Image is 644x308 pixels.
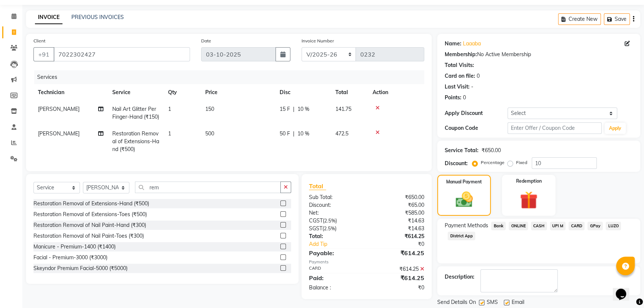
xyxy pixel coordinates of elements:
[168,106,171,112] span: 1
[445,109,508,117] div: Apply Discount
[71,14,124,20] a: PREVIOUS INVOICES
[368,84,424,101] th: Action
[201,38,211,44] label: Date
[445,83,470,91] div: Last Visit:
[445,273,474,281] div: Description:
[164,84,201,101] th: Qty
[445,51,477,58] div: Membership:
[324,225,335,231] span: 2.5%
[569,222,585,230] span: CARD
[367,193,430,201] div: ₹650.00
[205,130,214,137] span: 500
[550,222,566,230] span: UPI M
[335,130,348,137] span: 472.5
[302,38,334,44] label: Invoice Number
[367,225,430,232] div: ₹14.63
[34,70,430,84] div: Services
[303,225,367,232] div: ( )
[367,201,430,209] div: ₹65.00
[463,94,466,102] div: 0
[512,298,524,308] span: Email
[112,130,159,153] span: Restoration Removal of Extensions-Hand (₹500)
[33,264,128,272] div: Skeyndor Premium Facial-5000 (₹5000)
[35,11,62,24] a: INVOICE
[303,193,367,201] div: Sub Total:
[309,182,326,190] span: Total
[367,209,430,217] div: ₹585.00
[367,232,430,240] div: ₹614.25
[445,160,468,167] div: Discount:
[303,201,367,209] div: Discount:
[482,147,501,154] div: ₹650.00
[324,218,335,224] span: 2.5%
[303,232,367,240] div: Total:
[508,122,602,134] input: Enter Offer / Coupon Code
[445,51,633,58] div: No Active Membership
[450,190,478,209] img: _cash.svg
[33,211,147,218] div: Restoration Removal of Extensions-Toes (₹500)
[335,106,351,112] span: 141.75
[587,222,603,230] span: GPay
[280,130,290,138] span: 50 F
[605,123,626,134] button: Apply
[516,159,527,166] label: Fixed
[445,222,488,230] span: Payment Methods
[491,222,506,230] span: Bank
[297,130,309,138] span: 10 %
[509,222,528,230] span: ONLINE
[309,217,323,224] span: CGST
[463,40,481,48] a: Laaaba
[531,222,547,230] span: CASH
[445,40,461,48] div: Name:
[280,105,290,113] span: 15 F
[448,232,475,240] span: District App
[514,189,543,211] img: _gift.svg
[481,159,505,166] label: Percentage
[303,273,367,282] div: Paid:
[604,13,630,25] button: Save
[606,222,621,230] span: LUZO
[471,83,473,91] div: -
[446,179,482,185] label: Manual Payment
[331,84,368,101] th: Total
[54,47,190,61] input: Search by Name/Mobile/Email/Code
[303,209,367,217] div: Net:
[445,61,474,69] div: Total Visits:
[303,265,367,273] div: CARD
[293,130,294,138] span: |
[445,124,508,132] div: Coupon Code
[377,240,430,248] div: ₹0
[445,147,479,154] div: Service Total:
[108,84,164,101] th: Service
[33,38,45,44] label: Client
[303,284,367,292] div: Balance :
[297,105,309,113] span: 10 %
[33,254,107,262] div: Facial - Premium-3000 (₹3000)
[33,221,146,229] div: Restoration Removal of Nail Paint-Hand (₹300)
[445,72,475,80] div: Card on file:
[367,217,430,225] div: ₹14.63
[205,106,214,112] span: 150
[303,240,377,248] a: Add Tip
[33,243,116,251] div: Manicure - Premium-1400 (₹1400)
[516,178,542,185] label: Redemption
[613,278,637,301] iframe: chat widget
[445,94,461,102] div: Points:
[293,105,294,113] span: |
[38,106,80,112] span: [PERSON_NAME]
[367,284,430,292] div: ₹0
[437,298,476,308] span: Send Details On
[367,248,430,257] div: ₹614.25
[477,72,480,80] div: 0
[309,225,322,232] span: SGST
[367,273,430,282] div: ₹614.25
[33,200,149,208] div: Restoration Removal of Extensions-Hand (₹500)
[33,84,108,101] th: Technician
[367,265,430,273] div: ₹614.25
[558,13,601,25] button: Create New
[201,84,275,101] th: Price
[303,248,367,257] div: Payable:
[303,217,367,225] div: ( )
[487,298,498,308] span: SMS
[112,106,159,120] span: Nail Art Glitter Per Finger-Hand (₹150)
